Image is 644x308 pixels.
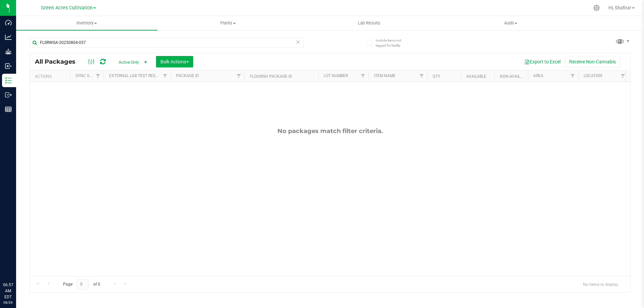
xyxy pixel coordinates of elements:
[376,38,409,48] span: Include items not tagged for facility
[157,16,299,30] a: Plants
[584,73,602,78] a: Location
[592,5,601,11] div: Manage settings
[93,70,104,82] a: Filter
[533,73,543,78] a: Area
[5,91,12,98] inline-svg: Outbound
[109,73,162,78] a: External Lab Test Result
[5,48,12,55] inline-svg: Grow
[349,20,389,26] span: Lab Results
[5,77,12,84] inline-svg: Inventory
[16,20,157,26] span: Inventory
[358,70,369,82] a: Filter
[75,73,101,78] a: Sync Status
[5,106,12,113] inline-svg: Reports
[5,34,12,41] inline-svg: Analytics
[374,73,395,78] a: Item Name
[608,5,631,10] span: Hi, Shafira!
[3,300,13,305] p: 08/26
[578,279,624,289] span: No items to display
[16,16,157,30] a: Inventory
[416,70,427,82] a: Filter
[156,56,193,67] button: Bulk Actions
[30,38,304,48] input: Search Package ID, Item Name, SKU, Lot or Part Number...
[160,59,189,64] span: Bulk Actions
[250,74,292,79] a: Flourish Package ID
[618,70,629,82] a: Filter
[5,63,12,69] inline-svg: Inbound
[567,70,578,82] a: Filter
[57,279,106,290] span: Page of 0
[233,70,245,82] a: Filter
[30,127,630,135] div: No packages match filter criteria.
[565,56,620,67] button: Receive Non-Cannabis
[158,20,298,26] span: Plants
[20,253,28,261] iframe: Resource center unread badge
[7,254,27,274] iframe: Resource center
[299,16,440,30] a: Lab Results
[440,20,581,26] span: Audit
[5,19,12,26] inline-svg: Dashboard
[160,70,171,82] a: Filter
[296,38,300,46] span: Clear
[440,16,581,30] a: Audit
[520,56,565,67] button: Export to Excel
[433,74,440,79] a: Qty
[500,74,530,79] a: Non-Available
[41,5,93,11] span: Green Acres Cultivation
[35,74,67,79] div: Actions
[35,58,82,65] span: All Packages
[3,282,13,300] p: 06:57 AM EDT
[466,74,486,79] a: Available
[324,73,348,78] a: Lot Number
[176,73,199,78] a: Package ID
